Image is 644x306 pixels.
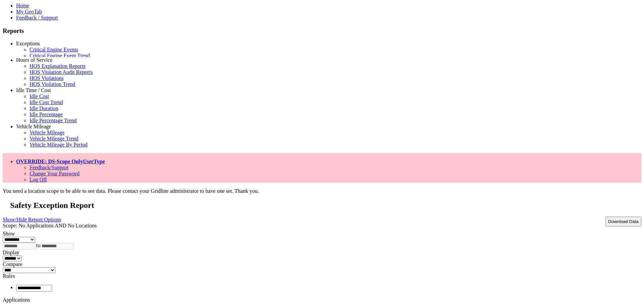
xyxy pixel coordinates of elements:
a: Hours of Service [16,57,52,63]
a: Vehicle Mileage By Period [30,142,88,147]
a: HOS Violation Trend [30,81,75,87]
a: Show/Hide Report Options [3,215,61,224]
a: My GeoTab [16,9,42,14]
a: Log Off [30,177,47,182]
label: Compare [3,261,22,267]
label: Show [3,231,15,236]
a: Vehicle Mileage [30,130,64,135]
label: Display [3,250,19,255]
label: Rules [3,273,15,279]
a: Feedback / Support [16,15,58,20]
div: You need a location scope to be able to see data. Please contact your Gridline administrator to h... [3,188,641,194]
a: HOS Violation Audit Reports [30,69,93,75]
a: Critical Engine Events [30,47,78,52]
a: Idle Time / Cost [16,87,51,93]
a: Idle Cost Trend [30,99,63,105]
a: HOS Violations [30,75,63,81]
label: Applications [3,297,30,303]
button: Download Data [605,217,641,226]
span: to [36,243,40,248]
a: Idle Duration [30,105,58,111]
a: Home [16,3,29,8]
a: HOS Explanation Reports [30,63,86,69]
a: Idle Percentage Trend [30,118,76,123]
a: OVERRIDE: DS-Scope OnlyUserType [16,159,105,164]
a: Vehicle Mileage [16,124,51,129]
a: Idle Percentage [30,112,63,117]
a: Exceptions [16,41,40,46]
span: Scope: No Applications AND No Locations [3,223,97,228]
h3: Reports [3,27,641,35]
a: Change Your Password [30,171,79,176]
a: Critical Engine Event Trend [30,53,90,58]
a: Vehicle Mileage Trend [30,136,78,141]
a: Idle Cost [30,93,49,99]
a: Feedback/Support [30,165,68,170]
h2: Safety Exception Report [10,201,641,210]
